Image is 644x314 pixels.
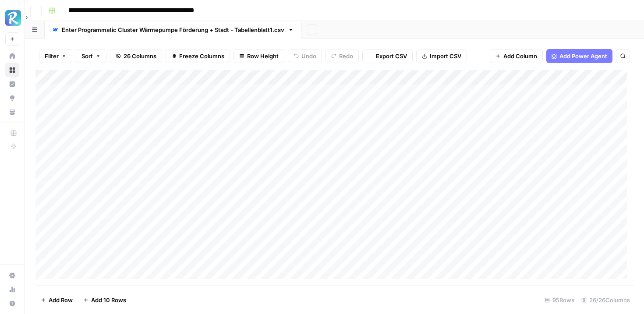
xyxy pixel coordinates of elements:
button: Export CSV [362,49,413,63]
span: Sort [81,52,93,60]
button: Undo [288,49,322,63]
a: Browse [5,63,19,77]
span: 26 Columns [124,52,156,60]
button: Help + Support [5,296,19,310]
button: 26 Columns [110,49,162,63]
span: Add Row [49,296,73,304]
button: Row Height [234,49,284,63]
a: Usage [5,282,19,296]
span: Add 10 Rows [91,296,126,304]
button: Freeze Columns [166,49,230,63]
span: Redo [339,52,353,60]
div: 26/26 Columns [578,293,633,307]
div: 95 Rows [541,293,578,307]
a: Enter Programmatic Cluster Wärmepumpe Förderung + Stadt - Tabellenblatt1.csv [45,21,301,39]
span: Filter [45,52,59,60]
button: Workspace: Radyant [5,7,19,29]
button: Sort [76,49,106,63]
a: Opportunities [5,91,19,105]
button: Add Power Agent [546,49,612,63]
button: Redo [326,49,359,63]
button: Add Row [35,293,78,307]
div: Enter Programmatic Cluster Wärmepumpe Förderung + Stadt - Tabellenblatt1.csv [62,25,284,34]
span: Add Column [503,52,537,60]
button: Add Column [490,49,543,63]
a: Settings [5,268,19,282]
button: Import CSV [416,49,467,63]
span: Export CSV [376,52,407,60]
a: Home [5,49,19,63]
img: Radyant Logo [5,10,21,26]
span: Undo [301,52,316,60]
span: Freeze Columns [179,52,224,60]
span: Row Height [247,52,279,60]
a: Insights [5,77,19,91]
button: Add 10 Rows [78,293,131,307]
a: Your Data [5,105,19,119]
span: Add Power Agent [559,52,607,60]
span: Import CSV [430,52,461,60]
button: Filter [39,49,72,63]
